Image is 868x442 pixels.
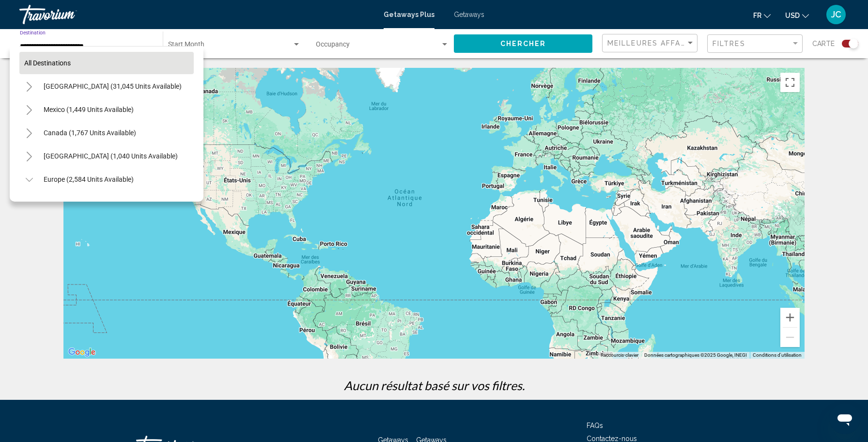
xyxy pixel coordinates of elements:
span: Mexico (1,449 units available) [44,106,134,113]
a: Getaways Plus [384,11,434,18]
span: Données cartographiques ©2025 Google, INEGI [644,352,747,358]
span: fr [753,12,761,19]
a: Ouvrir cette zone dans Google Maps (s'ouvre dans une nouvelle fenêtre) [66,346,98,359]
button: Zoom arrière [780,328,800,347]
button: [GEOGRAPHIC_DATA] (31,045 units available) [39,75,186,97]
button: Toggle Caribbean & Atlantic Islands (1,040 units available) [19,146,39,166]
button: Chercher [454,34,592,52]
button: Canada (1,767 units available) [39,122,141,144]
span: USD [785,12,800,19]
iframe: Bouton de lancement de la fenêtre de messagerie [829,403,860,434]
span: Meilleures affaires [607,39,699,47]
span: Chercher [500,40,546,48]
span: [GEOGRAPHIC_DATA] (1,040 units available) [44,152,178,160]
a: FAQs [587,422,603,429]
a: Travorium [19,5,374,24]
button: Mexico (1,449 units available) [39,98,139,121]
button: Toggle Europe (2,584 units available) [19,170,39,189]
button: Toggle Mexico (1,449 units available) [19,100,39,119]
span: JC [831,10,841,19]
button: Zoom avant [780,308,800,327]
button: Change language [753,8,771,22]
a: Getaways [454,11,484,18]
span: [GEOGRAPHIC_DATA] (31,045 units available) [44,82,182,90]
button: Toggle Canada (1,767 units available) [19,123,39,142]
mat-select: Sort by [607,39,695,47]
button: User Menu [823,4,849,25]
img: Google [66,346,98,359]
span: All destinations [24,59,71,67]
button: [GEOGRAPHIC_DATA] (12 units available) [29,191,164,214]
button: [GEOGRAPHIC_DATA] (1,040 units available) [39,145,183,167]
span: Canada (1,767 units available) [44,129,136,137]
button: Change currency [785,8,809,22]
button: Basculer en plein écran [780,73,800,92]
button: Filter [707,34,803,54]
button: Raccourcis-clavier [601,352,638,359]
button: Toggle United States (31,045 units available) [19,77,39,96]
span: Filtres [713,40,745,47]
a: Conditions d'utilisation (s'ouvre dans un nouvel onglet) [753,352,802,358]
button: All destinations [19,52,194,74]
span: Europe (2,584 units available) [44,175,134,183]
span: Carte [812,37,835,50]
p: Aucun résultat basé sur vos filtres. [59,378,809,393]
button: Europe (2,584 units available) [39,168,139,190]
